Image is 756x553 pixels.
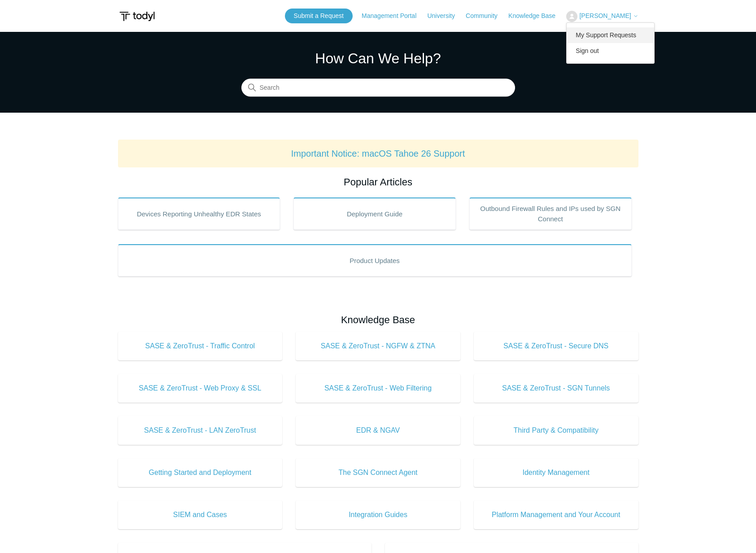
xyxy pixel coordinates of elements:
span: Integration Guides [309,509,447,520]
a: SASE & ZeroTrust - Web Proxy & SSL [118,374,283,403]
a: Getting Started and Deployment [118,458,283,487]
span: EDR & NGAV [309,425,447,436]
img: Todyl Support Center Help Center home page [118,8,156,25]
a: Third Party & Compatibility [474,416,638,445]
a: My Support Requests [567,27,654,43]
a: Platform Management and Your Account [474,500,638,529]
a: Knowledge Base [508,11,564,21]
span: SASE & ZeroTrust - Web Proxy & SSL [131,383,269,394]
h2: Knowledge Base [118,312,638,327]
h2: Popular Articles [118,175,638,189]
a: Deployment Guide [293,197,456,230]
span: SASE & ZeroTrust - SGN Tunnels [487,383,625,394]
a: University [427,11,463,21]
a: SASE & ZeroTrust - NGFW & ZTNA [296,332,460,360]
a: SASE & ZeroTrust - Secure DNS [474,332,638,360]
span: Third Party & Compatibility [487,425,625,436]
a: Outbound Firewall Rules and IPs used by SGN Connect [469,197,632,230]
span: Identity Management [487,467,625,478]
span: SASE & ZeroTrust - Traffic Control [131,341,269,351]
a: Management Portal [362,11,425,21]
a: Important Notice: macOS Tahoe 26 Support [291,149,465,158]
a: Community [466,11,507,21]
span: SASE & ZeroTrust - Secure DNS [487,341,625,351]
a: SASE & ZeroTrust - Traffic Control [118,332,283,360]
span: SASE & ZeroTrust - LAN ZeroTrust [131,425,269,436]
a: Identity Management [474,458,638,487]
a: SIEM and Cases [118,500,283,529]
a: Submit a Request [285,9,353,23]
a: Devices Reporting Unhealthy EDR States [118,197,280,230]
a: SASE & ZeroTrust - Web Filtering [296,374,460,403]
span: SASE & ZeroTrust - NGFW & ZTNA [309,341,447,351]
a: The SGN Connect Agent [296,458,460,487]
span: SIEM and Cases [131,509,269,520]
span: Getting Started and Deployment [131,467,269,478]
input: Search [241,79,515,97]
span: The SGN Connect Agent [309,467,447,478]
a: Sign out [567,43,654,59]
a: EDR & NGAV [296,416,460,445]
a: SASE & ZeroTrust - SGN Tunnels [474,374,638,403]
a: SASE & ZeroTrust - LAN ZeroTrust [118,416,283,445]
span: Platform Management and Your Account [487,509,625,520]
button: [PERSON_NAME] [566,11,638,22]
span: SASE & ZeroTrust - Web Filtering [309,383,447,394]
h1: How Can We Help? [241,48,515,69]
a: Integration Guides [296,500,460,529]
span: [PERSON_NAME] [579,12,631,19]
a: Product Updates [118,244,632,276]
